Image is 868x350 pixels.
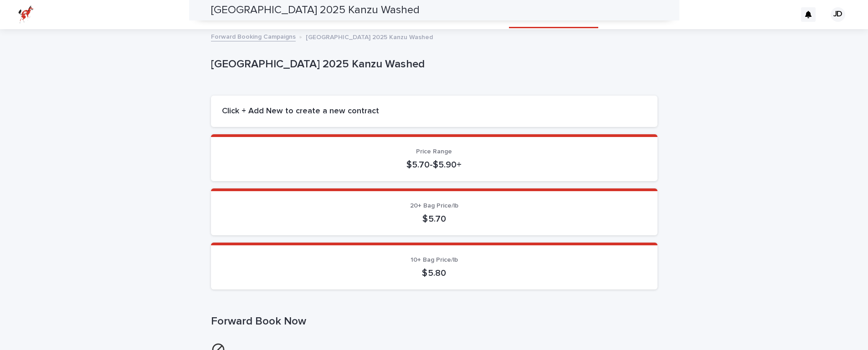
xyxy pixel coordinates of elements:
[222,107,647,117] h2: Click + Add New to create a new contract
[306,31,433,41] p: [GEOGRAPHIC_DATA] 2025 Kanzu Washed
[222,268,647,279] p: $ 5.80
[222,159,647,170] p: $5.70-$5.90+
[211,31,296,41] a: Forward Booking Campaigns
[411,257,458,263] span: 10+ Bag Price/lb
[222,213,647,224] p: $ 5.70
[410,203,458,209] span: 20+ Bag Price/lb
[18,5,34,24] img: zttTXibQQrCfv9chImQE
[416,148,452,155] span: Price Range
[831,7,845,22] div: JD
[211,315,657,328] h1: Forward Book Now
[211,58,654,71] p: [GEOGRAPHIC_DATA] 2025 Kanzu Washed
